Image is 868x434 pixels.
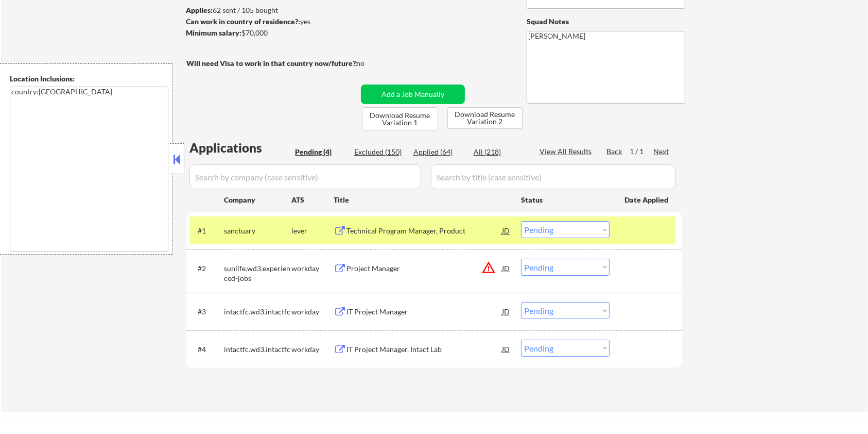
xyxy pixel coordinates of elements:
div: intactfc.wd3.intactfc [224,344,291,355]
button: warning_amber [481,260,496,275]
input: Search by title (case sensitive) [431,164,675,189]
div: JD [501,259,511,277]
div: IT Project Manager, Intact Lab [346,344,502,355]
div: Pending (4) [295,147,346,157]
div: Applications [189,142,291,154]
div: Status [521,190,610,209]
div: #3 [198,307,216,317]
div: sunlife.wd3.experienced-jobs [224,263,291,283]
div: JD [501,340,511,358]
div: no [356,58,386,69]
div: workday [291,344,334,355]
div: $70,000 [186,28,357,38]
div: sanctuary [224,226,291,236]
div: JD [501,221,511,240]
div: lever [291,226,334,236]
div: #4 [198,344,216,355]
button: Add a Job Manually [361,85,465,104]
div: View All Results [540,146,595,157]
div: Project Manager [346,263,502,274]
div: Squad Notes [527,16,685,27]
button: Download Resume Variation 1 [362,107,438,130]
div: Company [224,195,291,205]
strong: Minimum salary: [186,28,241,37]
div: Technical Program Manager, Product [346,226,502,236]
div: Location Inclusions: [10,74,168,84]
strong: Applies: [186,6,213,14]
div: ATS [291,195,334,205]
strong: Will need Visa to work in that country now/future?: [186,59,358,68]
div: yes [186,16,354,27]
div: JD [501,302,511,321]
div: All (218) [474,147,525,157]
div: intactfc.wd3.intactfc [224,307,291,317]
div: Excluded (150) [354,147,406,157]
div: Date Applied [624,195,670,205]
div: IT Project Manager [346,307,502,317]
div: #1 [198,226,216,236]
div: #2 [198,263,216,274]
div: workday [291,263,334,274]
div: Title [334,195,511,205]
button: Download Resume Variation 2 [447,107,523,129]
div: 1 / 1 [630,146,653,157]
div: Back [606,146,623,157]
strong: Can work in country of residence?: [186,17,300,26]
div: 62 sent / 105 bought [186,5,357,15]
div: Applied (64) [413,147,465,157]
div: Next [653,146,670,157]
div: workday [291,307,334,317]
input: Search by company (case sensitive) [189,164,421,189]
